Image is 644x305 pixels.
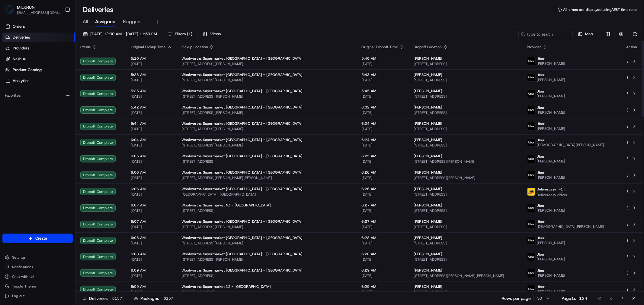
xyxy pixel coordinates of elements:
[362,56,404,61] span: 5:40 AM
[414,56,443,61] span: [PERSON_NAME]
[181,252,303,256] span: Woolworths Supermarket [GEOGRAPHIC_DATA] - [GEOGRAPHIC_DATA]
[537,257,566,262] span: [PERSON_NAME]
[2,33,75,42] a: Deliveries
[414,187,443,191] span: [PERSON_NAME]
[131,175,172,180] span: [DATE]
[537,193,568,197] span: Delivereasy driver
[362,72,404,77] span: 5:43 AM
[527,285,535,293] img: uber-new-logo.jpeg
[131,208,172,213] span: [DATE]
[537,138,545,143] span: Uber
[5,5,14,14] img: MILKRUN
[414,225,517,229] span: [STREET_ADDRESS]
[414,89,443,93] span: [PERSON_NAME]
[131,94,172,99] span: [DATE]
[181,154,303,159] span: Woolworths Supermarket [GEOGRAPHIC_DATA] - [GEOGRAPHIC_DATA]
[414,175,517,180] span: [STREET_ADDRESS][PERSON_NAME]
[414,192,517,197] span: [STREET_ADDRESS]
[362,268,404,273] span: 6:29 AM
[2,234,73,243] button: Create
[83,18,88,25] span: All
[123,18,141,25] span: Flagged
[83,295,124,301] div: Deliveries
[558,186,565,193] button: +1
[131,257,172,262] span: [DATE]
[2,76,75,86] a: Analytics
[414,45,442,49] span: Dropoff Location
[537,175,566,180] span: [PERSON_NAME]
[362,187,404,191] span: 6:26 AM
[414,268,443,273] span: [PERSON_NAME]
[362,225,404,229] span: [DATE]
[2,263,73,271] button: Notifications
[362,94,404,99] span: [DATE]
[83,5,114,14] h1: Deliveries
[537,203,545,208] span: Uber
[527,237,535,244] img: uber-new-logo.jpeg
[527,155,535,163] img: uber-new-logo.jpeg
[131,105,172,110] span: 5:42 AM
[131,72,172,77] span: 5:23 AM
[181,110,352,115] span: [STREET_ADDRESS][PERSON_NAME]
[537,77,566,82] span: [PERSON_NAME]
[537,105,545,110] span: Uber
[131,225,172,229] span: [DATE]
[537,154,545,159] span: Uber
[181,143,352,148] span: [STREET_ADDRESS][PERSON_NAME]
[2,2,62,17] button: MILKRUNMILKRUN[EMAIL_ADDRESS][DOMAIN_NAME]
[414,105,443,110] span: [PERSON_NAME]
[362,127,404,131] span: [DATE]
[181,257,352,262] span: [STREET_ADDRESS][PERSON_NAME]
[181,170,303,175] span: Woolworths Supermarket [GEOGRAPHIC_DATA] - [GEOGRAPHIC_DATA]
[362,273,404,278] span: [DATE]
[414,94,517,99] span: [STREET_ADDRESS]
[362,61,404,66] span: [DATE]
[131,219,172,224] span: 6:07 AM
[527,45,541,49] span: Provider
[414,72,443,77] span: [PERSON_NAME]
[181,127,352,131] span: [STREET_ADDRESS][PERSON_NAME]
[131,192,172,197] span: [DATE]
[527,188,535,196] img: delivereasy_logo.png
[414,273,517,278] span: [STREET_ADDRESS][PERSON_NAME][PERSON_NAME]
[162,296,175,301] div: 6157
[187,31,192,37] span: ( 1 )
[537,208,566,213] span: [PERSON_NAME]
[131,56,172,61] span: 5:20 AM
[131,273,172,278] span: [DATE]
[537,56,545,61] span: Uber
[362,121,404,126] span: 6:04 AM
[362,154,404,159] span: 6:25 AM
[537,273,566,278] span: [PERSON_NAME]
[2,43,75,53] a: Providers
[537,110,566,115] span: [PERSON_NAME]
[12,284,36,289] span: Toggle Theme
[17,4,35,10] button: MILKRUN
[362,105,404,110] span: 6:02 AM
[362,170,404,175] span: 6:26 AM
[181,78,352,83] span: [STREET_ADDRESS][PERSON_NAME]
[527,253,535,261] img: uber-new-logo.jpeg
[181,61,352,66] span: [STREET_ADDRESS][PERSON_NAME]
[527,171,535,179] img: uber-new-logo.jpeg
[131,159,172,164] span: [DATE]
[131,235,172,240] span: 6:08 AM
[181,203,271,208] span: Woolworths Supermarket NZ - [GEOGRAPHIC_DATA]
[362,192,404,197] span: [DATE]
[181,56,303,61] span: Woolworths Supermarket [GEOGRAPHIC_DATA] - [GEOGRAPHIC_DATA]
[2,292,73,300] button: Log out
[537,126,566,131] span: [PERSON_NAME]
[131,127,172,131] span: [DATE]
[181,121,303,126] span: Woolworths Supermarket [GEOGRAPHIC_DATA] - [GEOGRAPHIC_DATA]
[562,295,587,301] div: Page 1 of 124
[131,137,172,142] span: 6:04 AM
[414,235,443,240] span: [PERSON_NAME]
[165,30,195,38] button: Filters(1)
[90,31,157,37] span: [DATE] 12:00 AM - [DATE] 11:59 PM
[625,45,638,49] div: Action
[537,289,566,294] span: [PERSON_NAME]
[17,10,60,15] button: [EMAIL_ADDRESS][DOMAIN_NAME]
[585,31,593,37] span: Map
[537,89,545,94] span: Uber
